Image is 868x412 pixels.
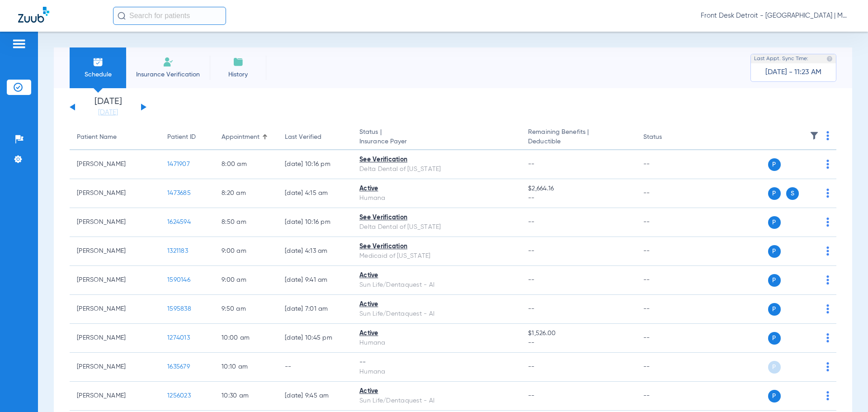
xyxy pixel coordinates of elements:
[167,133,207,142] div: Patient ID
[352,125,521,150] th: Status |
[359,242,514,251] div: See Verification
[214,179,278,208] td: 8:20 AM
[359,251,514,261] div: Medicaid of [US_STATE]
[278,266,352,295] td: [DATE] 9:41 AM
[70,324,160,353] td: [PERSON_NAME]
[118,12,126,20] img: Search Icon
[528,329,628,338] span: $1,526.00
[233,57,244,67] img: History
[278,237,352,266] td: [DATE] 4:13 AM
[636,179,697,208] td: --
[826,333,829,342] img: group-dot-blue.svg
[167,364,190,370] span: 1635679
[70,353,160,382] td: [PERSON_NAME]
[810,131,819,140] img: filter.svg
[167,190,191,196] span: 1473685
[214,324,278,353] td: 10:00 AM
[359,137,514,147] span: Insurance Payer
[528,364,535,370] span: --
[133,70,203,79] span: Insurance Verification
[359,194,514,203] div: Humana
[359,367,514,377] div: Humana
[636,295,697,324] td: --
[826,275,829,284] img: group-dot-blue.svg
[528,219,535,225] span: --
[768,303,781,316] span: P
[359,155,514,165] div: See Verification
[826,246,829,256] img: group-dot-blue.svg
[167,306,191,312] span: 1595838
[278,208,352,237] td: [DATE] 10:16 PM
[278,295,352,324] td: [DATE] 7:01 AM
[768,332,781,345] span: P
[278,382,352,411] td: [DATE] 9:45 AM
[77,133,153,142] div: Patient Name
[768,245,781,258] span: P
[278,150,352,179] td: [DATE] 10:16 PM
[214,208,278,237] td: 8:50 AM
[359,300,514,309] div: Active
[636,324,697,353] td: --
[701,11,850,20] span: Front Desk Detroit - [GEOGRAPHIC_DATA] | My Community Dental Centers
[768,216,781,229] span: P
[167,393,191,399] span: 1256023
[528,137,628,147] span: Deductible
[285,133,345,142] div: Last Verified
[823,369,868,412] iframe: Chat Widget
[12,38,26,49] img: hamburger-icon
[765,68,821,77] span: [DATE] - 11:23 AM
[636,150,697,179] td: --
[768,158,781,171] span: P
[359,338,514,348] div: Humana
[70,266,160,295] td: [PERSON_NAME]
[70,237,160,266] td: [PERSON_NAME]
[359,358,514,367] div: --
[786,187,799,200] span: S
[359,184,514,194] div: Active
[636,353,697,382] td: --
[528,393,535,399] span: --
[528,338,628,348] span: --
[214,237,278,266] td: 9:00 AM
[636,266,697,295] td: --
[359,271,514,280] div: Active
[167,219,191,225] span: 1624594
[359,309,514,319] div: Sun Life/Dentaquest - AI
[636,382,697,411] td: --
[636,125,697,150] th: Status
[18,7,49,23] img: Zuub Logo
[214,382,278,411] td: 10:30 AM
[359,329,514,338] div: Active
[167,133,196,142] div: Patient ID
[826,131,829,140] img: group-dot-blue.svg
[222,133,259,142] div: Appointment
[528,277,535,283] span: --
[359,387,514,396] div: Active
[528,306,535,312] span: --
[163,57,174,67] img: Manual Insurance Verification
[214,266,278,295] td: 9:00 AM
[528,161,535,167] span: --
[768,361,781,374] span: P
[167,161,190,167] span: 1471907
[528,248,535,254] span: --
[217,70,259,79] span: History
[636,237,697,266] td: --
[768,274,781,287] span: P
[768,390,781,403] span: P
[214,295,278,324] td: 9:50 AM
[359,213,514,223] div: See Verification
[826,362,829,371] img: group-dot-blue.svg
[81,97,135,117] li: [DATE]
[826,218,829,227] img: group-dot-blue.svg
[214,150,278,179] td: 8:00 AM
[826,304,829,313] img: group-dot-blue.svg
[636,208,697,237] td: --
[113,7,226,25] input: Search for patients
[93,57,104,67] img: Schedule
[528,184,628,194] span: $2,664.16
[826,189,829,198] img: group-dot-blue.svg
[167,335,190,341] span: 1274013
[167,248,188,254] span: 1321183
[754,54,808,63] span: Last Appt. Sync Time:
